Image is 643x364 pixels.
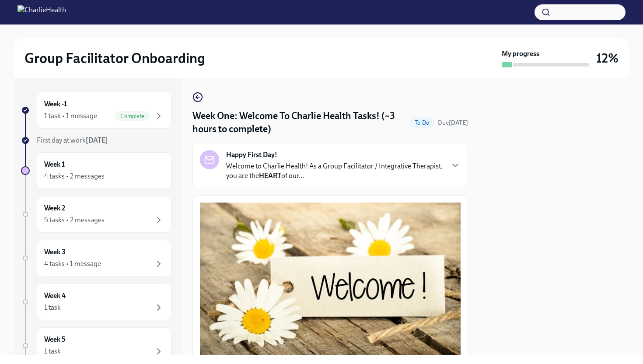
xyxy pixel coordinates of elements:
[24,49,205,67] h2: Group Facilitator Onboarding
[226,150,277,160] strong: Happy First Day!
[44,160,65,169] h6: Week 1
[21,136,171,145] a: First day at work[DATE]
[17,5,66,19] img: CharlieHealth
[21,196,171,233] a: Week 25 tasks • 2 messages
[44,335,66,344] h6: Week 5
[438,119,468,127] span: September 29th, 2025 10:00
[37,136,108,144] span: First day at work
[21,240,171,276] a: Week 34 tasks • 1 message
[44,215,105,225] div: 5 tasks • 2 messages
[44,171,105,181] div: 4 tasks • 2 messages
[44,111,97,121] div: 1 task • 1 message
[502,49,539,59] strong: My progress
[86,136,108,144] strong: [DATE]
[44,291,66,301] h6: Week 4
[44,247,66,257] h6: Week 3
[192,109,406,136] h4: Week One: Welcome To Charlie Health Tasks! (~3 hours to complete)
[259,171,281,180] strong: HEART
[21,327,171,364] a: Week 51 task
[44,99,67,109] h6: Week -1
[44,203,65,213] h6: Week 2
[409,119,434,126] span: To Do
[21,152,171,189] a: Week 14 tasks • 2 messages
[200,203,461,359] button: Zoom image
[449,119,468,126] strong: [DATE]
[44,259,101,269] div: 4 tasks • 1 message
[226,161,443,181] p: Welcome to Charlie Health! As a Group Facilitator / Integrative Therapist, you are the of our...
[596,50,619,66] h3: 12%
[438,119,468,126] span: Due
[21,92,171,129] a: Week -11 task • 1 messageComplete
[21,283,171,320] a: Week 41 task
[115,113,150,119] span: Complete
[44,346,61,356] div: 1 task
[44,303,61,312] div: 1 task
